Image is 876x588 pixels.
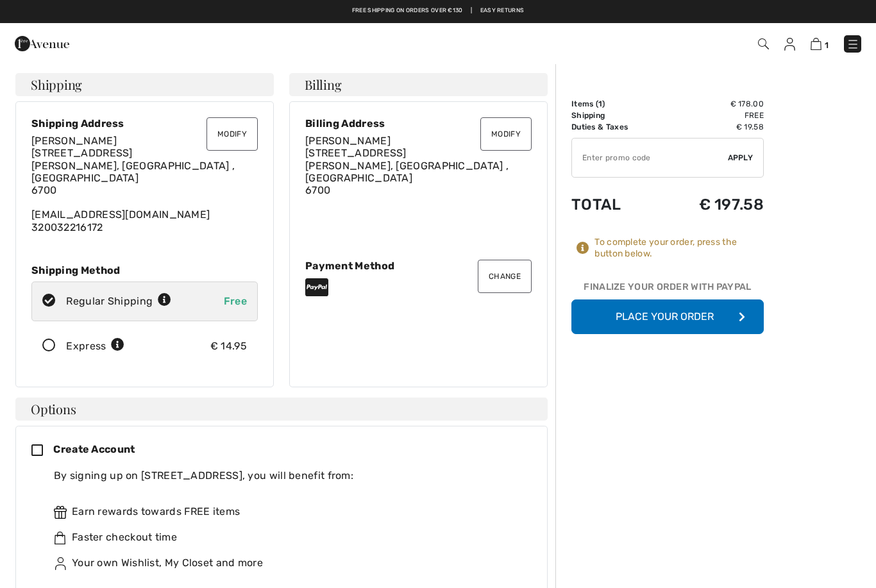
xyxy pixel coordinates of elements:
a: Easy Returns [480,6,525,15]
span: [STREET_ADDRESS] [PERSON_NAME], [GEOGRAPHIC_DATA] , [GEOGRAPHIC_DATA] 6700 [31,147,235,196]
button: Change [478,260,532,293]
div: [EMAIL_ADDRESS][DOMAIN_NAME] [31,135,258,233]
img: My Info [784,38,795,51]
button: Modify [480,117,532,151]
img: ownWishlist.svg [54,557,67,570]
td: Total [571,183,661,226]
td: Shipping [571,110,661,121]
span: [PERSON_NAME] [31,135,117,147]
span: Free [224,295,247,307]
img: Menu [847,38,859,51]
span: Create Account [53,443,135,455]
div: Your own Wishlist, My Closet and more [54,555,521,571]
span: 1 [825,40,829,50]
div: Payment Method [305,260,532,272]
img: faster.svg [54,532,67,544]
img: Search [758,38,769,49]
div: Billing Address [305,117,532,130]
div: € 14.95 [210,339,247,354]
span: [PERSON_NAME] [305,135,391,147]
td: Duties & Taxes [571,121,661,133]
td: € 178.00 [661,98,764,110]
div: By signing up on [STREET_ADDRESS], you will benefit from: [54,468,521,483]
div: Faster checkout time [54,530,521,545]
input: Promo code [572,139,728,177]
div: Regular Shipping [66,294,171,309]
div: Shipping Method [31,264,258,276]
button: Modify [206,117,258,151]
span: | [471,6,472,15]
div: Earn rewards towards FREE items [54,504,521,519]
img: 1ère Avenue [15,31,69,56]
td: Items ( ) [571,98,661,110]
button: Place Your Order [571,299,764,334]
a: 1 [811,36,829,51]
span: 1 [598,99,602,108]
h4: Options [15,398,548,421]
td: Free [661,110,764,121]
div: Finalize Your Order with PayPal [571,280,764,299]
a: 320032216172 [31,221,103,233]
img: Shopping Bag [811,38,821,50]
td: € 19.58 [661,121,764,133]
a: Free shipping on orders over €130 [352,6,463,15]
td: € 197.58 [661,183,764,226]
span: Billing [305,78,341,91]
div: To complete your order, press the button below. [594,237,764,260]
div: Shipping Address [31,117,258,130]
span: Shipping [31,78,82,91]
a: 1ère Avenue [15,37,69,49]
span: Apply [728,152,754,164]
div: Express [66,339,124,354]
span: [STREET_ADDRESS] [PERSON_NAME], [GEOGRAPHIC_DATA] , [GEOGRAPHIC_DATA] 6700 [305,147,509,196]
img: rewards.svg [54,506,67,519]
